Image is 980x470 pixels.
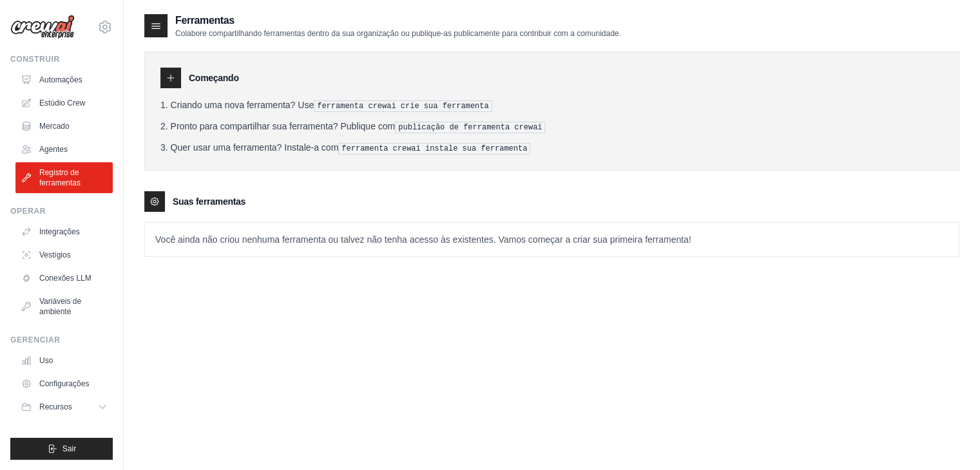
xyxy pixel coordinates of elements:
[39,250,71,259] font: Vestígios
[39,168,81,187] font: Registro de ferramentas
[62,444,76,453] font: Sair
[15,291,113,322] a: Variáveis ​​de ambiente
[39,122,70,131] font: Mercado
[317,102,488,111] font: ferramenta crewai crie sua ferramenta
[15,162,113,193] a: Registro de ferramentas
[39,99,85,108] font: Estúdio Crew
[39,402,72,411] font: Recursos
[15,221,113,242] a: Integrações
[15,116,113,136] a: Mercado
[10,438,113,460] button: Sair
[10,15,75,39] img: Logotipo
[15,70,113,90] a: Automações
[398,123,542,132] font: publicação de ferramenta crewai
[15,93,113,113] a: Estúdio Crew
[39,379,89,388] font: Configurações
[39,297,81,316] font: Variáveis ​​de ambiente
[173,196,245,207] font: Suas ferramentas
[10,55,60,64] font: Construir
[39,75,82,84] font: Automações
[39,356,53,365] font: Uso
[155,234,691,245] font: Você ainda não criou nenhuma ferramenta ou talvez não tenha acesso às existentes. Vamos começar a...
[15,373,113,394] a: Configurações
[10,207,46,216] font: Operar
[39,227,80,236] font: Integrações
[171,121,396,131] font: Pronto para compartilhar sua ferramenta? Publique com
[341,144,527,153] font: ferramenta crewai instale sua ferramenta
[189,73,239,83] font: Começando
[171,142,339,153] font: Quer usar uma ferramenta? Instale-a com
[15,350,113,371] a: Uso
[15,139,113,160] a: Agentes
[39,145,68,154] font: Agentes
[175,15,235,26] font: Ferramentas
[175,29,621,38] font: Colabore compartilhando ferramentas dentro da sua organização ou publique-as publicamente para co...
[39,274,91,283] font: Conexões LLM
[10,335,60,344] font: Gerenciar
[15,397,113,417] button: Recursos
[15,268,113,288] a: Conexões LLM
[15,245,113,265] a: Vestígios
[171,100,314,110] font: Criando uma nova ferramenta? Use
